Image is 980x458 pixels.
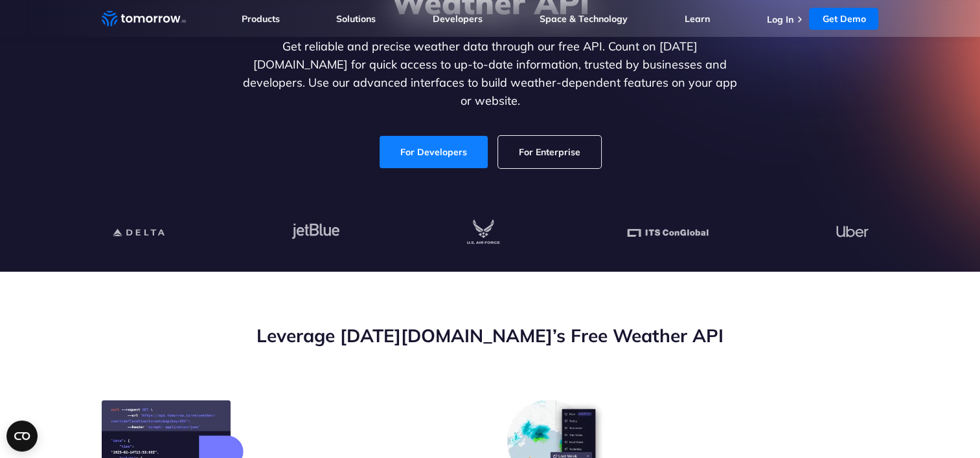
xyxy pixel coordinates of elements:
p: Get reliable and precise weather data through our free API. Count on [DATE][DOMAIN_NAME] for quic... [240,38,740,110]
a: Log In [766,14,793,25]
a: Products [242,13,280,25]
a: Learn [685,13,710,25]
button: Open CMP widget [6,420,38,452]
a: Solutions [336,13,376,25]
a: For Developers [380,136,488,168]
a: Space & Technology [540,13,628,25]
a: For Enterprise [498,136,601,168]
a: Get Demo [809,8,878,30]
a: Home link [102,9,186,28]
a: Developers [433,13,483,25]
h2: Leverage [DATE][DOMAIN_NAME]’s Free Weather API [102,323,879,348]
